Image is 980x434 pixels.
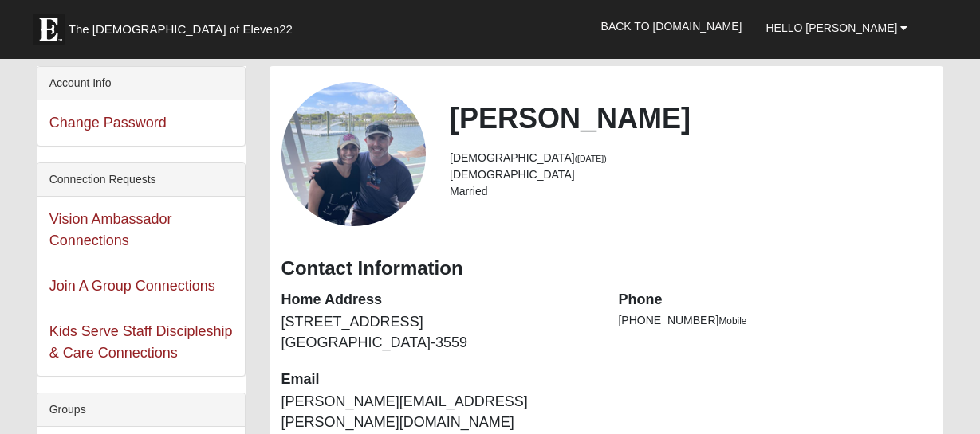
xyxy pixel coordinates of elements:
a: Hello [PERSON_NAME] [754,8,919,48]
a: Change Password [49,115,167,131]
dd: [STREET_ADDRESS] [GEOGRAPHIC_DATA]-3559 [281,312,595,353]
span: Hello [PERSON_NAME] [766,22,897,34]
a: Join A Group Connections [49,278,215,294]
dd: [PERSON_NAME][EMAIL_ADDRESS][PERSON_NAME][DOMAIN_NAME] [281,392,595,432]
div: Account Info [37,67,245,100]
li: [DEMOGRAPHIC_DATA] [450,166,931,183]
li: [PHONE_NUMBER] [618,312,931,329]
dt: Email [281,369,595,390]
div: Groups [37,393,245,427]
a: Kids Serve Staff Discipleship & Care Connections [49,323,233,361]
span: Mobile [718,315,746,326]
h3: Contact Information [281,257,932,280]
a: The [DEMOGRAPHIC_DATA] of Eleven22 [25,6,344,45]
a: Back to [DOMAIN_NAME] [589,6,754,46]
a: Vision Ambassador Connections [49,211,172,248]
small: ([DATE]) [575,154,607,163]
dt: Home Address [281,290,595,311]
img: Eleven22 logo [33,14,65,45]
div: Connection Requests [37,163,245,197]
dt: Phone [618,290,931,311]
span: The [DEMOGRAPHIC_DATA] of Eleven22 [69,22,293,37]
li: Married [450,183,931,200]
a: View Fullsize Photo [281,82,426,226]
h2: [PERSON_NAME] [450,101,931,135]
li: [DEMOGRAPHIC_DATA] [450,150,931,166]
